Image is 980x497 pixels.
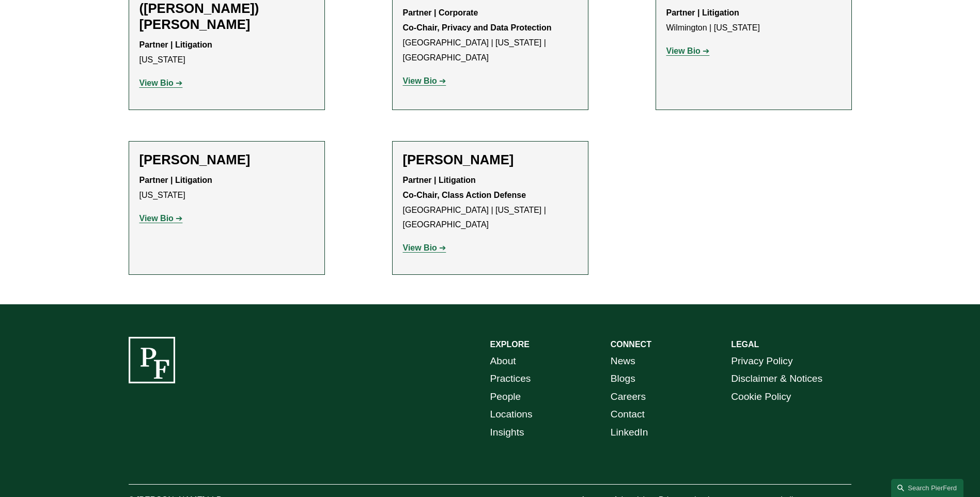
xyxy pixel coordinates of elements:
[666,46,701,55] strong: View Bio
[611,340,651,349] strong: CONNECT
[139,214,174,223] strong: View Bio
[611,406,645,424] a: Contact
[490,424,524,442] a: Insights
[666,6,841,36] p: Wilmington | [US_STATE]
[139,40,212,49] strong: Partner | Litigation
[731,340,759,349] strong: LEGAL
[403,6,578,65] p: [GEOGRAPHIC_DATA] | [US_STATE] | [GEOGRAPHIC_DATA]
[666,8,739,17] strong: Partner | Litigation
[139,79,183,87] a: View Bio
[611,388,646,406] a: Careers
[139,176,212,184] strong: Partner | Litigation
[666,46,710,55] a: View Bio
[139,38,314,68] p: [US_STATE]
[611,370,635,388] a: Blogs
[403,8,552,32] strong: Partner | Corporate Co-Chair, Privacy and Data Protection
[403,76,437,85] strong: View Bio
[403,243,437,252] strong: View Bio
[490,406,533,424] a: Locations
[139,173,314,203] p: [US_STATE]
[611,424,648,442] a: LinkedIn
[731,352,792,370] a: Privacy Policy
[490,388,521,406] a: People
[403,76,446,85] a: View Bio
[403,173,578,232] p: [GEOGRAPHIC_DATA] | [US_STATE] | [GEOGRAPHIC_DATA]
[403,243,446,252] a: View Bio
[490,340,530,349] strong: EXPLORE
[731,370,822,388] a: Disclaimer & Notices
[403,152,578,168] h2: [PERSON_NAME]
[490,370,531,388] a: Practices
[611,352,635,370] a: News
[731,388,791,406] a: Cookie Policy
[139,214,183,223] a: View Bio
[139,152,314,168] h2: [PERSON_NAME]
[891,479,963,497] a: Search this site
[139,79,174,87] strong: View Bio
[490,352,516,370] a: About
[403,176,526,199] strong: Partner | Litigation Co-Chair, Class Action Defense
